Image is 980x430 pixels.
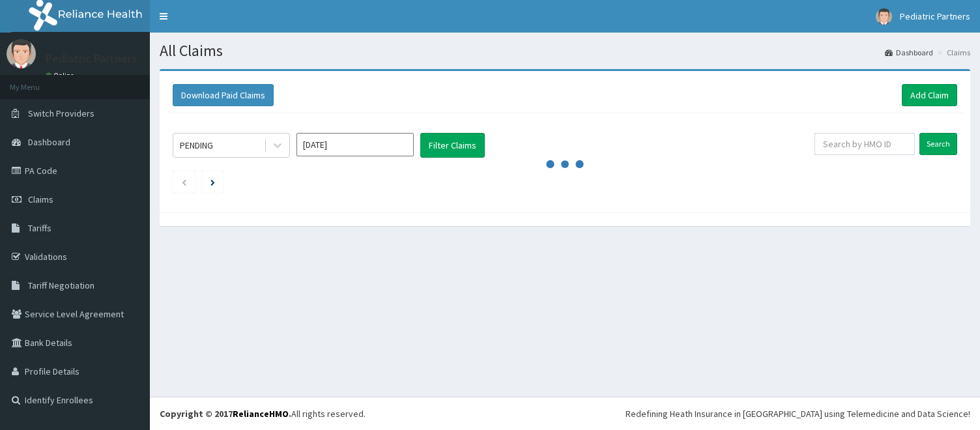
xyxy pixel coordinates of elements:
[420,133,485,158] button: Filter Claims
[902,84,957,106] a: Add Claim
[173,84,274,106] button: Download Paid Claims
[7,39,36,68] img: User Image
[210,176,215,188] a: Next page
[28,107,94,119] span: Switch Providers
[28,222,51,234] span: Tariffs
[814,133,915,155] input: Search by HMO ID
[919,133,957,155] input: Search
[181,176,187,188] a: Previous page
[28,136,70,148] span: Dashboard
[46,53,137,64] p: Pediatric Partners
[160,42,970,59] h1: All Claims
[626,407,970,420] div: Redefining Heath Insurance in [GEOGRAPHIC_DATA] using Telemedicine and Data Science!
[28,193,53,205] span: Claims
[885,47,933,58] a: Dashboard
[28,279,94,291] span: Tariff Negotiation
[900,10,970,22] span: Pediatric Partners
[876,8,892,25] img: User Image
[296,133,414,156] input: Select Month and Year
[233,408,289,420] a: RelianceHMO
[150,397,980,430] footer: All rights reserved.
[160,408,291,420] strong: Copyright © 2017 .
[934,47,970,58] li: Claims
[46,71,77,80] a: Online
[180,139,213,152] div: PENDING
[545,145,584,184] svg: audio-loading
